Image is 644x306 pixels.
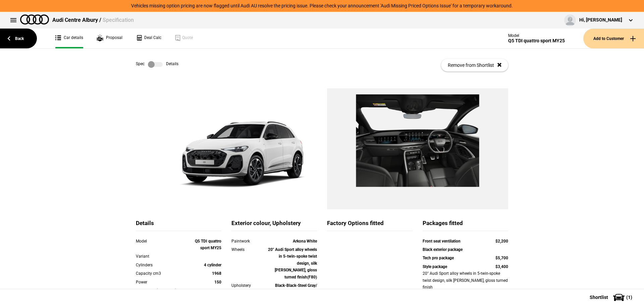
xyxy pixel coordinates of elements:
[590,295,608,300] span: Shortlist
[136,279,187,286] div: Power
[423,247,463,252] strong: Black exterior package
[136,287,187,294] div: Avg. Cons. (l/100kms)
[274,283,317,295] strong: Black-Black-Steel Gray/ Black-Black/Black/Black
[327,219,413,231] div: Factory Options fitted
[195,239,221,250] strong: Q5 TDI quattro sport MY25
[103,17,134,23] span: Specification
[423,219,508,231] div: Packages fitted
[204,263,221,267] strong: 4 cylinder
[136,61,178,68] div: Spec Details
[52,16,134,24] div: Audi Centre Albury /
[583,29,644,48] button: Add to Customer
[580,289,644,306] button: Shortlist(1)
[231,238,266,245] div: Paintwork
[495,239,508,244] strong: $2,200
[136,219,221,231] div: Details
[495,256,508,260] strong: $5,700
[212,271,221,276] strong: 1968
[579,17,622,24] div: Hi, [PERSON_NAME]
[216,288,221,293] strong: 5.4
[136,238,187,245] div: Model
[423,239,461,244] strong: Front seat ventilation
[214,280,221,285] strong: 150
[495,264,508,269] strong: $3,400
[136,270,187,277] div: Capacity cm3
[423,264,447,269] strong: Style package
[97,29,122,48] a: Proposal
[55,29,83,48] a: Car details
[423,270,508,291] div: 20" Audi Sport alloy wheels in 5-twin-spoke twist design, silk [PERSON_NAME], gloss turned finish
[441,59,508,72] button: Remove from Shortlist
[136,253,187,260] div: Variant
[20,14,49,25] img: audi.png
[231,282,266,289] div: Upholstery
[268,247,317,279] strong: 20" Audi Sport alloy wheels in 5-twin-spoke twist design, silk [PERSON_NAME], gloss turned finish...
[136,29,161,48] a: Deal Calc
[293,239,317,244] strong: Arkona White
[423,256,454,260] strong: Tech pro package
[136,262,187,268] div: Cylinders
[231,246,266,253] div: Wheels
[508,38,565,44] div: Q5 TDI quattro sport MY25
[231,219,317,231] div: Exterior colour, Upholstery
[626,295,632,300] span: ( 1 )
[508,33,565,38] div: Model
